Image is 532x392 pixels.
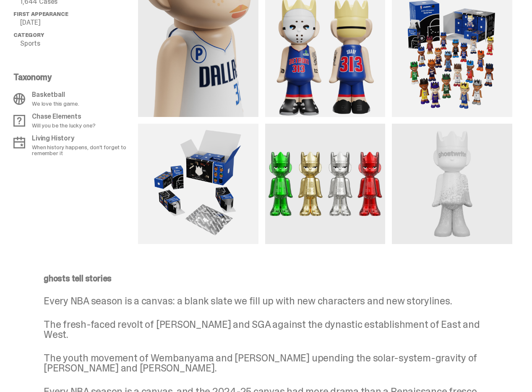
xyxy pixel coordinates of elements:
img: media gallery image [392,124,512,244]
p: Taxonomy [13,73,133,81]
p: Every NBA season is a canvas: a blank slate we fill up with new characters and new storylines. [44,296,482,306]
span: Category [13,31,44,39]
img: media gallery image [265,124,386,244]
p: Living History [32,135,133,142]
p: ghosts tell stories [44,274,482,283]
span: First Appearance [13,10,68,18]
p: The youth movement of Wembanyama and [PERSON_NAME] upending the solar-system-gravity of [PERSON_N... [44,353,482,373]
img: media gallery image [138,124,258,244]
p: Sports [20,40,138,47]
p: Basketball [32,91,79,98]
p: Will you be the lucky one? [32,122,95,128]
p: When history happens, don't forget to remember it [32,144,133,156]
p: [DATE] [20,19,138,26]
p: Chase Elements [32,113,95,120]
p: The fresh-faced revolt of [PERSON_NAME] and SGA against the dynastic establishment of East and West. [44,319,482,340]
p: We love this game. [32,101,79,106]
